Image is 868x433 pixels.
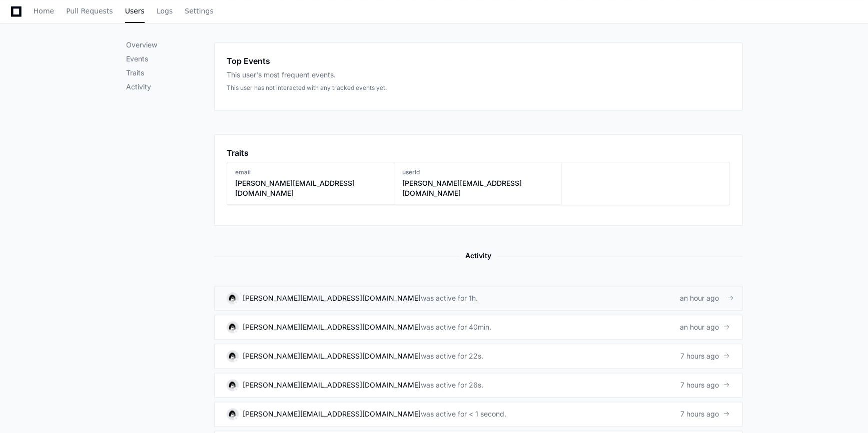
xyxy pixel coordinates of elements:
div: 7 hours ago [680,351,730,361]
h3: [PERSON_NAME][EMAIL_ADDRESS][DOMAIN_NAME] [235,178,386,198]
p: Overview [126,40,214,50]
span: Pull Requests [66,8,113,14]
h3: [PERSON_NAME][EMAIL_ADDRESS][DOMAIN_NAME] [402,178,553,198]
h3: userId [402,168,553,176]
div: was active for 40min. [421,322,491,332]
p: Traits [126,68,214,78]
h3: email [235,168,386,176]
a: [PERSON_NAME][EMAIL_ADDRESS][DOMAIN_NAME]was active for < 1 second.7 hours ago [214,402,742,427]
div: an hour ago [680,322,730,332]
img: 16.svg [228,409,237,419]
app-pz-page-link-header: Traits [227,147,730,159]
div: [PERSON_NAME][EMAIL_ADDRESS][DOMAIN_NAME] [243,293,421,303]
div: [PERSON_NAME][EMAIL_ADDRESS][DOMAIN_NAME] [243,409,421,419]
div: This user's most frequent events. [227,70,730,80]
p: Events [126,54,214,64]
span: Home [34,8,54,14]
img: 16.svg [228,322,237,332]
span: Logs [157,8,173,14]
div: 7 hours ago [680,380,730,390]
div: was active for 22s. [421,351,483,361]
div: was active for 1h. [421,293,478,303]
div: [PERSON_NAME][EMAIL_ADDRESS][DOMAIN_NAME] [243,322,421,332]
h1: Traits [227,147,249,159]
img: 16.svg [228,351,237,361]
a: [PERSON_NAME][EMAIL_ADDRESS][DOMAIN_NAME]was active for 1h.an hour ago [214,286,742,311]
a: [PERSON_NAME][EMAIL_ADDRESS][DOMAIN_NAME]was active for 22s.7 hours ago [214,344,742,369]
span: Settings [185,8,213,14]
span: Activity [459,250,497,262]
p: Activity [126,82,214,92]
a: [PERSON_NAME][EMAIL_ADDRESS][DOMAIN_NAME]was active for 40min.an hour ago [214,315,742,340]
div: [PERSON_NAME][EMAIL_ADDRESS][DOMAIN_NAME] [243,380,421,390]
div: [PERSON_NAME][EMAIL_ADDRESS][DOMAIN_NAME] [243,351,421,361]
div: was active for 26s. [421,380,483,390]
div: was active for < 1 second. [421,409,506,419]
div: 7 hours ago [680,409,730,419]
div: This user has not interacted with any tracked events yet. [227,84,730,92]
div: an hour ago [680,293,730,303]
img: 16.svg [228,380,237,390]
a: [PERSON_NAME][EMAIL_ADDRESS][DOMAIN_NAME]was active for 26s.7 hours ago [214,373,742,398]
h1: Top Events [227,55,270,67]
span: Users [125,8,145,14]
img: 16.svg [228,293,237,303]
